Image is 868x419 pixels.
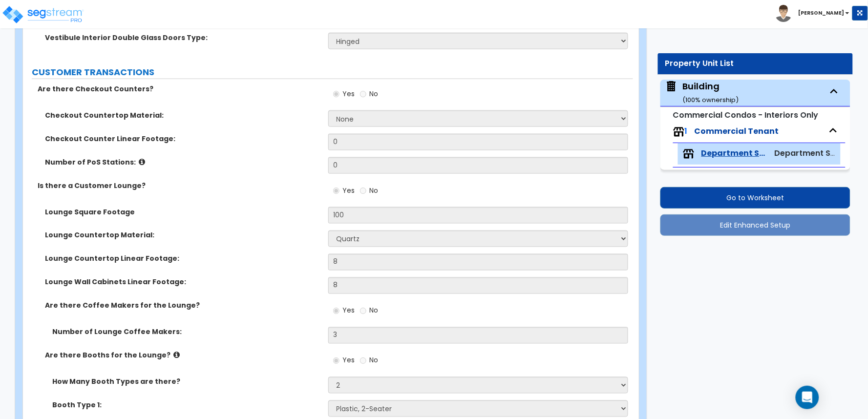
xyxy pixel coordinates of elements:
[370,306,379,315] span: No
[685,126,688,137] span: 1
[45,33,321,42] label: Vestibule Interior Double Glass Doors Type:
[45,254,321,264] label: Lounge Countertop Linear Footage:
[796,386,819,409] div: Open Intercom Messenger
[673,126,685,138] img: tenants.png
[38,84,321,94] label: Are there Checkout Counters?
[343,89,355,99] span: Yes
[673,109,819,121] small: Commercial Condos - Interiors Only
[775,5,792,22] img: avatar.png
[370,89,379,99] span: No
[45,110,321,120] label: Checkout Countertop Material:
[665,80,739,105] span: Building
[683,95,739,105] small: ( 100 % ownership)
[695,126,779,137] span: Commercial Tenant
[173,352,180,359] i: click for more info!
[683,148,695,160] img: tenants.png
[799,9,845,17] b: [PERSON_NAME]
[45,207,321,217] label: Lounge Square Footage
[665,58,846,69] div: Property Unit List
[683,80,739,105] div: Building
[333,356,339,366] input: Yes
[660,187,850,209] button: Go to Worksheet
[701,148,767,159] span: Department Store
[343,356,355,365] span: Yes
[32,66,633,79] label: CUSTOMER TRANSACTIONS
[343,186,355,195] span: Yes
[360,356,366,366] input: No
[665,80,678,93] img: building.svg
[38,181,321,190] label: Is there a Customer Lounge?
[45,351,321,360] label: Are there Booths for the Lounge?
[139,158,145,166] i: click for more info!
[333,186,339,196] input: Yes
[45,301,321,311] label: Are there Coffee Makers for the Lounge?
[333,89,339,100] input: Yes
[52,400,321,410] label: Booth Type 1:
[45,157,321,167] label: Number of PoS Stations:
[333,306,339,316] input: Yes
[45,134,321,144] label: Checkout Counter Linear Footage:
[1,5,85,24] img: logo_pro_r.png
[360,306,366,316] input: No
[370,356,379,365] span: No
[360,89,366,100] input: No
[370,186,379,195] span: No
[45,230,321,240] label: Lounge Countertop Material:
[343,306,355,315] span: Yes
[660,214,850,236] button: Edit Enhanced Setup
[52,327,321,337] label: Number of Lounge Coffee Makers:
[45,277,321,287] label: Lounge Wall Cabinets Linear Footage:
[360,186,366,196] input: No
[52,377,321,387] label: How Many Booth Types are there?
